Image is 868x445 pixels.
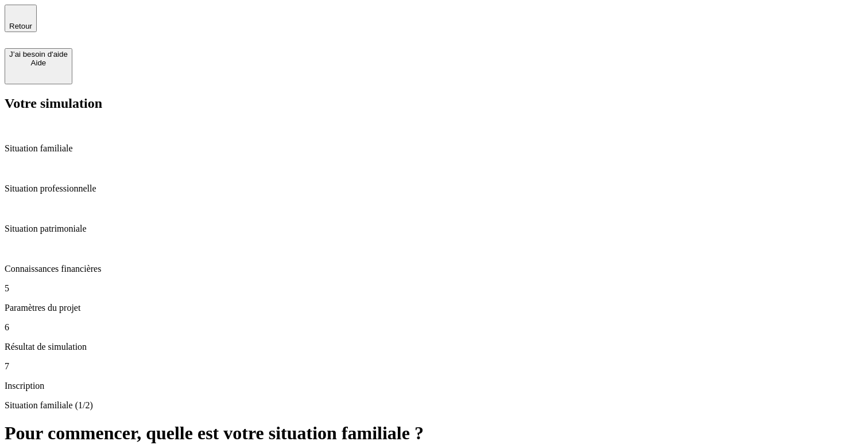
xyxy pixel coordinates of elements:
p: Résultat de simulation [5,342,863,352]
div: Aide [9,58,68,67]
h1: Pour commencer, quelle est votre situation familiale ? [5,423,863,444]
p: 7 [5,361,863,372]
button: Retour [5,5,37,32]
p: Situation familiale [5,143,863,154]
div: J’ai besoin d'aide [9,50,68,58]
h2: Votre simulation [5,96,863,111]
p: Situation professionnelle [5,184,863,194]
p: Paramètres du projet [5,303,863,313]
p: 6 [5,322,863,333]
p: Connaissances financières [5,264,863,274]
p: 5 [5,283,863,294]
p: Situation familiale (1/2) [5,400,863,411]
button: J’ai besoin d'aideAide [5,48,72,84]
span: Retour [9,22,32,30]
p: Situation patrimoniale [5,224,863,234]
p: Inscription [5,381,863,391]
